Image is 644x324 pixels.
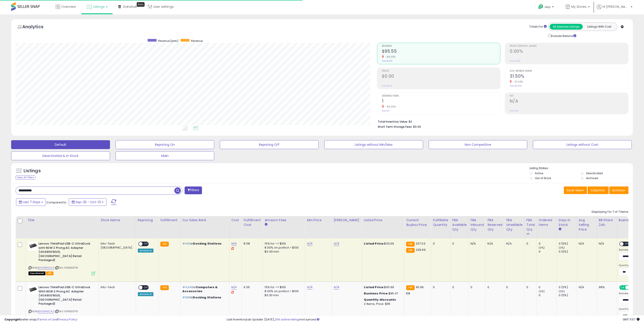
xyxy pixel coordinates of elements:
div: 0 [539,293,557,297]
a: N/A [334,285,339,290]
small: (0%) [559,290,565,293]
div: 8.00% on portion > $100 [265,246,302,250]
h2: N/A [510,99,628,105]
span: 2025-10-10 11:57 GMT [623,317,640,322]
div: Totals For [529,25,547,29]
label: Archived [586,176,598,180]
span: | SKU: 1041550791 [55,310,78,313]
span: Compared to: [47,200,67,205]
button: Listings With Cost [583,24,616,30]
div: 0 (0%) [559,293,577,297]
span: Revenue [191,39,203,43]
div: $112.69 [364,242,401,246]
div: 0 [452,285,465,289]
small: Prev: 0.00% [510,60,520,62]
div: 0 [539,242,557,246]
span: Last 7 Days [23,200,40,204]
button: Listings without Cost [533,140,632,149]
div: 0 (0%) [559,242,577,246]
button: Save View [564,186,587,194]
div: Info-Tech [GEOGRAPHIC_DATA] [101,242,132,250]
button: Last 7 Days [16,198,46,206]
small: -95.00% [384,105,396,108]
a: B01N9RW2A3 [38,266,54,270]
i: Get Help [538,4,544,10]
b: Lenovo ThinkPad USB-C UltraDock with 90W 2 Prong AC Adapter (40A90090US, [GEOGRAPHIC_DATA] Retail... [39,242,93,263]
a: B01N9RW2A3 [38,310,54,313]
div: Repricing [138,218,157,223]
div: Info-Tech [101,285,132,289]
a: N/A [334,241,339,246]
button: Listings without Min/Max [324,140,423,149]
button: Sep-25 - Oct-01 [69,198,106,206]
span: Overview [61,4,76,9]
small: FBA [406,248,414,253]
span: Docking Stations [193,241,221,246]
div: $65.99 [364,285,401,289]
div: 8.00% on portion > $100 [265,289,302,293]
div: N/A [471,242,482,246]
div: Listed Price [364,218,402,223]
p: in [182,242,226,246]
b: Business Price: [364,291,388,296]
span: 239.99 [416,248,426,252]
h2: 31.50% [510,74,628,80]
div: Amazon Fees [265,218,303,223]
button: Non Competitive [429,140,528,149]
button: Main [116,151,214,160]
span: | SKU: 1041550791 [55,266,78,269]
div: Include Returns [545,33,582,38]
span: Ordered Items [382,95,500,97]
span: ON [620,286,625,290]
div: Title [27,218,97,223]
p: Listing States: [530,166,633,170]
b: Listed Price: [364,285,384,289]
img: 41HXpYTrkcL._SL40_.jpg [29,242,37,251]
div: Fulfillment Cost [244,218,261,227]
b: Short Term Storage Fees: [378,125,412,129]
div: BB Share 24h. [599,218,615,227]
span: Profit [PERSON_NAME] [510,45,628,47]
small: (0%) [539,290,545,293]
div: Min Price [307,218,330,223]
span: My Stores [571,4,587,9]
span: Listings [93,4,105,9]
button: Filters [185,186,202,194]
a: N/A [231,241,237,246]
span: OFF [624,242,631,246]
div: $95.47 [364,292,401,296]
span: Revenue [382,45,500,47]
p: in [182,285,226,293]
small: Prev: $0.00 [382,85,392,87]
div: Cost [231,218,240,223]
span: Help [545,5,551,9]
a: Privacy Policy [58,317,77,322]
label: Active [535,171,543,175]
a: Help [535,1,558,14]
b: Total Inventory Value: [378,120,408,124]
div: Amazon AI [138,249,153,253]
span: Docking Stations [193,295,221,300]
span: #4,646 [182,285,194,289]
div: Fulfillable Quantity [433,218,448,227]
span: 207.03 [416,241,425,246]
div: 0 [539,285,557,289]
a: N/A [231,285,237,290]
h5: Listings [24,168,41,174]
span: DataHub [123,4,137,9]
span: All listings that are unavailable for purchase on Amazon for any reason other than out-of-stock [29,271,45,275]
small: (0%) [559,246,565,249]
small: Prev: 50.00% [510,85,522,87]
div: 0 (0%) [559,250,577,254]
div: FBA Reserved Qty [487,218,502,232]
span: OFF [143,242,150,246]
small: (0%) [539,246,545,249]
span: FBA [46,271,54,275]
small: Amazon Fees. [265,223,267,227]
small: FBA [406,242,414,247]
small: FBA [406,285,414,290]
div: FBA Available Qty [452,218,467,232]
div: Store Name [101,218,134,223]
a: N/A [307,241,312,246]
h5: Analytics [22,24,52,31]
